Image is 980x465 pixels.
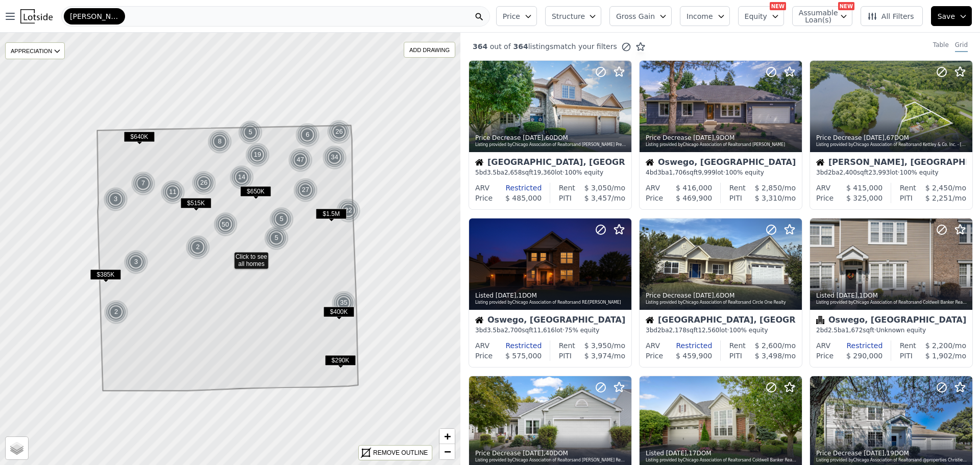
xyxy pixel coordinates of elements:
img: g1.png [264,226,289,250]
div: /mo [916,340,966,351]
span: Equity [745,11,767,21]
span: $ 2,251 [925,194,952,202]
div: 3 [124,250,148,274]
div: 8 [207,129,232,154]
button: Save [931,6,972,26]
img: g1.png [160,180,185,204]
div: 2 [185,235,210,259]
span: 364 [473,42,487,51]
span: $ 469,900 [676,194,712,202]
div: 26 [327,119,351,144]
span: $ 290,000 [846,352,883,360]
div: PITI [729,193,742,203]
span: Price [503,11,520,21]
span: $ 459,900 [676,352,712,360]
button: Income [680,6,730,26]
time: 2025-09-20 17:11 [523,450,544,457]
div: /mo [572,193,625,203]
img: House [816,158,824,166]
img: g1.png [207,129,232,154]
img: g1.png [185,235,210,259]
div: [GEOGRAPHIC_DATA], [GEOGRAPHIC_DATA] [646,316,796,326]
div: NEW [770,2,786,10]
div: 50 [212,211,238,237]
div: Price [816,193,834,203]
span: $ 2,450 [925,184,952,192]
div: 6 [295,123,320,147]
div: Listing provided by Chicago Association of Realtors and [PERSON_NAME] Real Estate LLC [475,457,626,463]
img: g1.png [293,178,318,202]
a: Price Decrease [DATE],60DOMListing provided byChicago Association of Realtorsand [PERSON_NAME] Pr... [469,60,631,210]
span: $650K [240,186,271,197]
img: House [646,158,654,166]
img: g1.png [288,148,313,172]
div: Oswego, [GEOGRAPHIC_DATA] [816,316,966,326]
div: 3 bd 2 ba sqft lot · 100% equity [646,326,796,334]
img: House [646,316,654,324]
span: 2,658 [504,169,522,176]
div: Price Decrease , 9 DOM [646,134,797,142]
span: 2,400 [840,169,857,176]
div: Listed , 17 DOM [646,449,797,457]
div: Oswego, [GEOGRAPHIC_DATA] [475,316,625,326]
img: g1.png [295,123,320,147]
span: 1,672 [845,327,863,334]
div: /mo [575,340,625,351]
span: 364 [511,42,528,51]
div: PITI [559,351,572,361]
img: g1.png [229,165,254,189]
div: 14 [229,165,254,189]
div: 11 [160,180,185,204]
div: /mo [746,340,796,351]
span: $ 575,000 [505,352,542,360]
span: $ 3,974 [584,352,611,360]
span: 1,706 [669,169,687,176]
div: Grid [955,41,968,52]
time: 2025-09-20 14:14 [864,450,885,457]
span: $ 1,902 [925,352,952,360]
button: Assumable Loan(s) [792,6,852,26]
time: 2025-09-20 18:54 [837,292,857,299]
span: Structure [552,11,584,21]
div: Restricted [489,340,542,351]
span: $1.5M [315,208,347,219]
div: 5 bd 3.5 ba sqft lot · 100% equity [475,168,625,177]
img: g1.png [191,170,216,195]
div: PITI [729,351,742,361]
img: g1.png [336,198,361,223]
span: 12,560 [698,327,719,334]
img: g1.png [331,290,356,315]
div: ARV [475,183,489,193]
div: Listed , 1 DOM [816,291,967,300]
div: 3 [103,187,128,211]
img: g2.png [212,211,239,237]
span: match your filters [553,41,617,52]
div: Listing provided by Chicago Association of Realtors and @properties Christie's International Real... [816,457,967,463]
span: $ 2,200 [925,341,952,350]
span: $400K [323,306,354,317]
a: Price Decrease [DATE],6DOMListing provided byChicago Association of Realtorsand Circle One Realty... [639,218,801,368]
div: 19 [245,142,269,167]
div: Price [816,351,834,361]
span: $ 416,000 [676,184,712,192]
div: APPRECIATION [5,42,65,59]
span: $ 3,457 [584,194,611,202]
div: Restricted [830,340,883,351]
div: Price Decrease , 6 DOM [646,291,797,300]
span: 23,993 [868,169,890,176]
div: /mo [913,193,966,203]
a: Zoom out [439,444,455,459]
div: 7 [131,171,155,195]
div: ARV [646,183,660,193]
span: [PERSON_NAME] [70,11,119,21]
div: Listing provided by Chicago Association of Realtors and Circle One Realty [646,300,797,306]
img: Lotside [20,9,53,23]
div: Price Decrease , 60 DOM [475,134,626,142]
span: $515K [180,198,211,208]
span: 2,700 [504,327,522,334]
div: $385K [90,269,121,284]
time: 2025-09-20 19:57 [496,292,517,299]
div: 3 bd 3.5 ba sqft lot · 75% equity [475,326,625,334]
div: PITI [559,193,572,203]
span: Gross Gain [616,11,655,21]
